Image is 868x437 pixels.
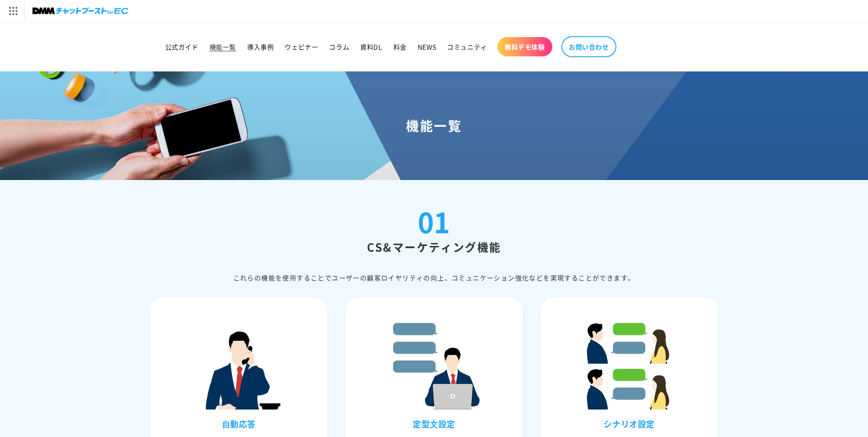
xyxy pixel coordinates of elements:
[165,43,199,51] span: 公式ガイド
[360,43,382,51] span: 資料DL
[153,419,325,429] h3: ⾃動応答
[242,37,279,56] a: 導入事例
[355,37,388,56] a: 資料DL
[279,37,323,56] a: ウェビナー
[329,43,349,51] span: コラム
[151,240,718,254] h2: CS&マーケティング機能
[193,318,285,410] img: ⾃動応答
[11,117,857,134] h1: 機能一覧
[561,36,616,57] a: お問い合わせ
[497,37,552,56] a: 無料デモ体験
[247,43,274,51] span: 導入事例
[151,272,718,284] div: これらの機能を使⽤することでユーザーの顧客ロイヤリティの向上、コミュニケーション強化などを実現することができます。
[543,419,716,429] h3: シナリオ設定
[569,43,609,51] span: お問い合わせ
[388,37,412,56] a: 料金
[1,1,24,21] img: サービス
[418,208,450,235] div: 01
[442,37,493,56] a: コミュニティ
[412,37,442,56] a: NEWS
[583,318,675,410] img: シナリオ設定
[394,43,407,51] span: 料金
[447,43,487,51] span: コミュニティ
[210,43,236,51] span: 機能一覧
[418,43,436,51] span: NEWS
[348,419,520,429] h3: 定型⽂設定
[160,37,204,56] a: 公式ガイド
[388,318,480,410] img: 定型⽂設定
[505,43,545,51] span: 無料デモ体験
[204,37,242,56] a: 機能一覧
[32,5,129,17] img: チャットブーストforEC
[285,43,318,51] span: ウェビナー
[323,37,355,56] a: コラム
